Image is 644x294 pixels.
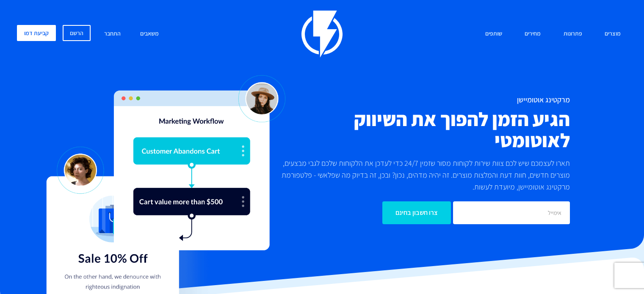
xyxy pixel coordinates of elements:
h2: הגיע הזמן להפוך את השיווק לאוטומטי [277,108,570,151]
a: מוצרים [598,25,627,43]
p: תארו לעצמכם שיש לכם צוות שירות לקוחות מסור שזמין 24/7 כדי לעדכן את הלקוחות שלכם לגבי מבצעים, מוצר... [277,157,570,193]
a: קביעת דמו [17,25,56,41]
a: התחבר [98,25,127,43]
h1: מרקטינג אוטומיישן [277,96,570,104]
input: אימייל [453,201,570,224]
input: צרו חשבון בחינם [382,201,451,224]
a: מחירים [518,25,547,43]
a: הרשם [63,25,91,41]
a: שותפים [479,25,509,43]
a: פתרונות [557,25,589,43]
a: משאבים [134,25,165,43]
